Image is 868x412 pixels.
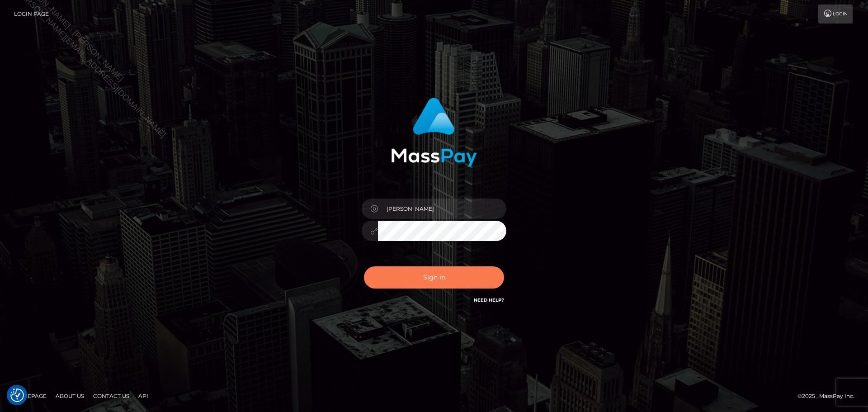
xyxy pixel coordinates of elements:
a: Login Page [14,5,49,24]
input: Username... [378,199,506,219]
a: API [135,389,152,403]
button: Sign in [364,266,504,289]
a: Login [818,5,853,24]
div: © 2025 , MassPay Inc. [797,391,861,401]
a: About Us [52,389,88,403]
img: Revisit consent button [10,388,24,402]
img: MassPay Login [391,98,477,167]
a: Homepage [10,389,50,403]
a: Contact Us [90,389,133,403]
a: Need Help? [474,297,504,303]
button: Consent Preferences [10,388,24,402]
